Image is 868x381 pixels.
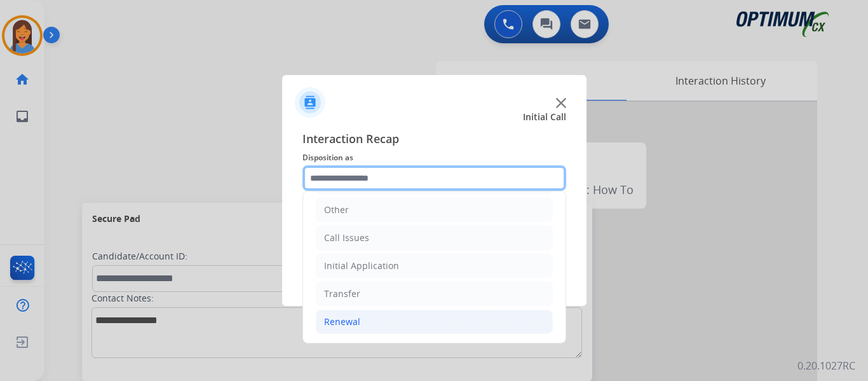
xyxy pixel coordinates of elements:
div: Other [324,204,349,216]
span: Disposition as [302,150,566,165]
div: Initial Application [324,260,399,272]
p: 0.20.1027RC [797,358,855,373]
div: Renewal [324,315,360,328]
div: Call Issues [324,232,369,244]
span: Initial Call [523,111,566,123]
img: contactIcon [295,87,325,118]
div: Transfer [324,287,360,300]
span: Interaction Recap [302,130,566,150]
